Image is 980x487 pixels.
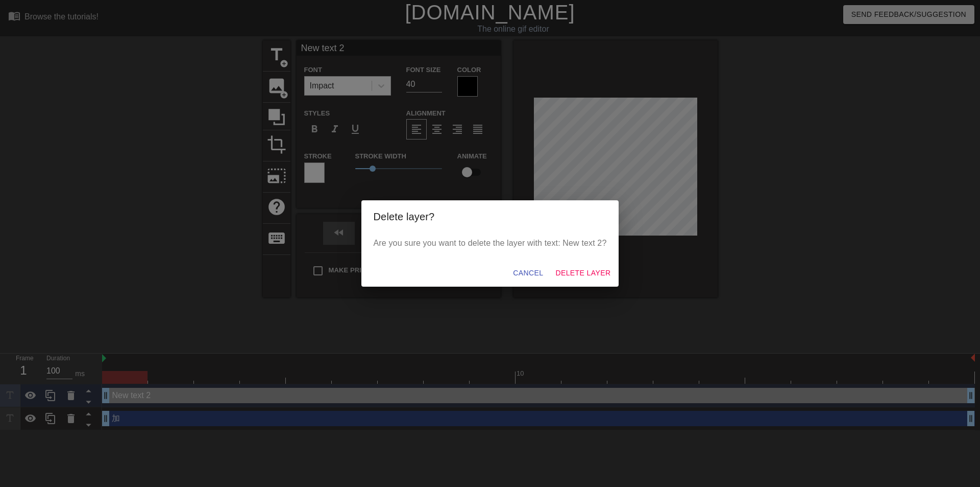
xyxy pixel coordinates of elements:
[551,264,615,283] button: Delete Layer
[555,267,610,280] span: Delete Layer
[509,264,547,283] button: Cancel
[374,208,607,225] h2: Delete layer?
[513,267,543,280] span: Cancel
[374,237,607,249] p: Are you sure you want to delete the layer with text: New text 2?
